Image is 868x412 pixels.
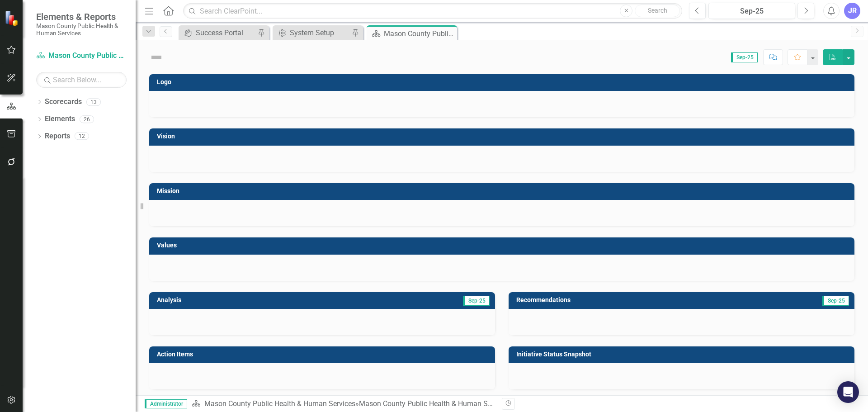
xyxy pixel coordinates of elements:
div: 26 [80,115,94,123]
h3: Initiative Status Snapshot [516,351,850,358]
a: Success Portal [181,27,255,38]
h3: Mission [157,188,850,194]
span: Sep-25 [731,52,758,62]
div: 13 [86,98,101,106]
small: Mason County Public Health & Human Services [36,22,127,37]
span: Sep-25 [463,296,490,306]
span: Sep-25 [822,296,849,306]
h3: Analysis [157,297,314,303]
div: System Setup [290,27,349,38]
div: Mason County Public Health & Human Services Landing Page [359,399,556,408]
h3: Action Items [157,351,491,358]
a: System Setup [275,27,349,38]
button: JR [844,3,860,19]
div: Sep-25 [712,6,792,17]
span: Search [648,7,667,14]
button: Sep-25 [708,3,795,19]
div: Open Intercom Messenger [837,381,859,403]
h3: Vision [157,133,850,140]
span: Administrator [145,399,187,408]
a: Scorecards [45,97,82,107]
span: Elements & Reports [36,11,127,22]
a: Mason County Public Health & Human Services [204,399,355,408]
a: Reports [45,131,70,142]
h3: Recommendations [516,297,737,303]
div: » [192,399,495,409]
div: Mason County Public Health & Human Services Landing Page [384,28,455,39]
a: Mason County Public Health & Human Services [36,51,127,61]
input: Search ClearPoint... [183,3,682,19]
img: ClearPoint Strategy [5,10,20,26]
h3: Logo [157,79,850,85]
button: Search [635,5,680,17]
a: Elements [45,114,75,124]
img: Not Defined [149,50,164,65]
h3: Values [157,242,850,249]
div: Success Portal [196,27,255,38]
div: 12 [75,133,89,140]
input: Search Below... [36,72,127,88]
